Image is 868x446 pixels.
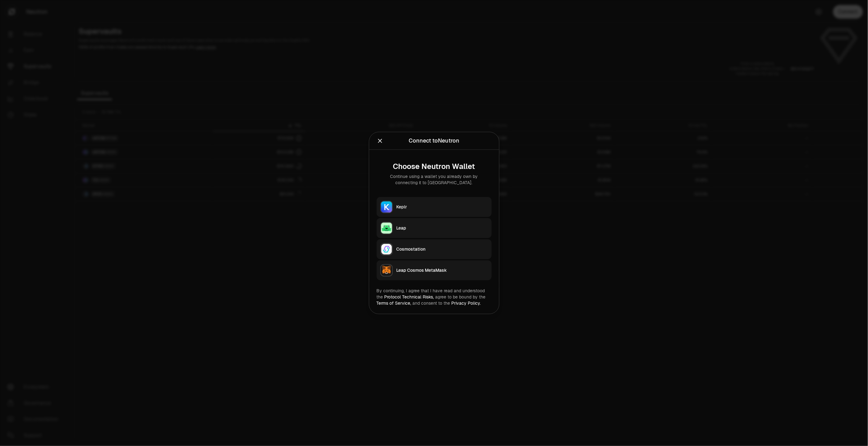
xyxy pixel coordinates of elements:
div: Choose Neutron Wallet [382,162,487,171]
a: Terms of Service, [377,301,411,306]
a: Protocol Technical Risks, [384,294,434,300]
div: By continuing, I agree that I have read and understood the agree to be bound by the and consent t... [377,288,492,307]
a: Privacy Policy. [452,301,481,306]
img: Leap Cosmos MetaMask [381,265,392,276]
img: Leap [381,223,392,234]
button: KeplrKeplr [377,197,492,217]
div: Leap Cosmos MetaMask [397,267,488,274]
div: Continue using a wallet you already own by connecting it to [GEOGRAPHIC_DATA]. [382,174,487,186]
img: Cosmostation [381,244,392,255]
button: CosmostationCosmostation [377,239,492,259]
div: Keplr [397,204,488,210]
div: Connect to Neutron [409,137,459,145]
button: LeapLeap [377,218,492,238]
div: Leap [397,225,488,231]
button: Leap Cosmos MetaMaskLeap Cosmos MetaMask [377,261,492,280]
button: Close [377,137,383,145]
div: Cosmostation [397,246,488,253]
img: Keplr [381,202,392,213]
